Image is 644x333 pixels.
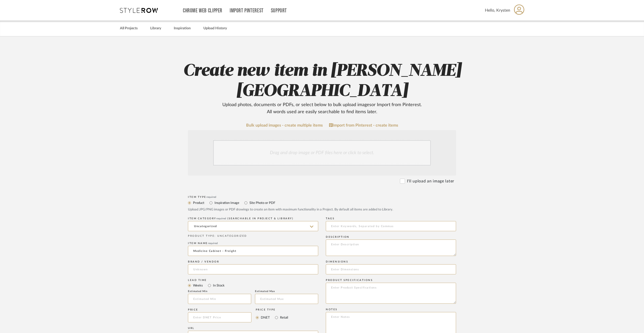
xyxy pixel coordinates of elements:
[218,101,426,115] div: Upload photos, documents or PDFs, or select below to bulk upload images or Import from Pinterest ...
[255,290,318,293] div: Estimated Max
[188,282,318,289] mat-radio-group: Select item type
[326,221,456,231] input: Enter Keywords, Separated by Commas
[188,308,251,311] div: Price
[326,308,456,311] div: Notes
[188,260,318,263] div: Brand / Vendor
[150,25,161,32] a: Library
[188,290,251,293] div: Estimated Min
[188,200,456,206] mat-radio-group: Select item type
[161,61,483,115] h2: Create new item in [PERSON_NAME][GEOGRAPHIC_DATA]
[203,25,227,32] a: Upload History
[206,196,216,198] span: required
[188,207,456,212] div: Upload JPG/PNG images or PDF drawings to create an item with maximum functionality in a Project. ...
[230,9,264,13] a: Import Pinterest
[188,196,456,199] div: Item Type
[188,294,251,304] input: Estimated Min
[188,264,318,274] input: Unknown
[249,200,275,206] label: Site Photo or PDF
[188,242,318,245] div: Item name
[214,235,247,237] span: : UNCATEGORIZED
[216,217,226,220] span: required
[260,315,270,320] label: DNET
[120,25,138,32] a: All Projects
[485,7,510,13] span: Hello, Krysten
[188,279,318,282] div: Lead Time
[326,235,456,239] div: Description
[174,25,191,32] a: Inspiration
[326,260,456,263] div: Dimensions
[192,200,204,206] label: Product
[246,123,323,128] a: Bulk upload images - create multiple items
[407,178,454,184] label: I'll upload an image later
[192,283,203,288] label: Weeks
[188,234,318,238] div: PRODUCT TYPE
[326,264,456,274] input: Enter Dimensions
[326,279,456,282] div: Product Specifications
[326,217,456,220] div: Tags
[188,246,318,256] input: Enter Name
[280,315,288,320] label: Retail
[256,312,288,322] mat-radio-group: Select price type
[188,312,251,322] input: Enter DNET Price
[188,217,318,220] div: ITEM CATEGORY
[183,9,222,13] a: Chrome Web Clipper
[255,294,318,304] input: Estimated Max
[214,200,239,206] label: Inspiration Image
[227,217,294,220] span: (Searchable in Project & Library)
[271,9,287,13] a: Support
[212,283,225,288] label: In Stock
[188,221,318,231] input: Type a category to search and select
[329,123,398,128] a: Import from Pinterest - create items
[188,327,318,330] div: URL
[256,308,288,311] div: Price Type
[208,242,218,245] span: required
